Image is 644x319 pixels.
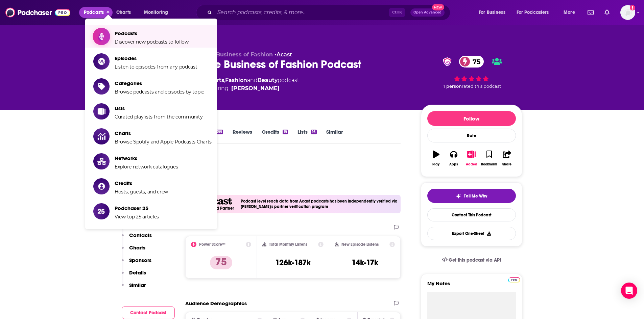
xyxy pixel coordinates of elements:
span: Get this podcast via API [449,257,501,263]
span: Credits [115,180,168,186]
span: The Business of Fashion [204,51,273,58]
span: Tell Me Why [464,193,487,199]
button: Sponsors [122,257,151,269]
span: Logged in as nbaderrubenstein [620,5,635,20]
div: Share [502,162,511,166]
div: An podcast [204,76,299,92]
div: Open Intercom Messenger [621,283,637,299]
button: Charts [122,244,145,257]
span: Monitoring [144,8,168,17]
span: Browse Spotify and Apple Podcasts Charts [115,139,212,145]
button: Contact Podcast [122,307,175,319]
span: featuring [204,84,299,92]
a: Show notifications dropdown [602,7,612,18]
span: 1 person [443,84,462,89]
button: Similar [122,282,146,294]
span: Ctrl K [389,8,405,17]
button: open menu [559,7,583,18]
h2: Audience Demographics [185,300,247,307]
div: Bookmark [481,162,497,166]
span: Charts [116,8,131,17]
p: Sponsors [129,257,151,263]
p: Charts [129,244,145,251]
button: Details [122,269,146,282]
a: Charts [112,7,135,18]
span: Listen to episodes from any podcast [115,64,197,70]
button: open menu [139,7,177,18]
h2: Power Score™ [199,242,225,247]
a: 75 [459,56,484,68]
input: Search podcasts, credits, & more... [215,7,389,18]
img: Podchaser Pro [508,277,520,283]
div: Rate [427,129,516,142]
button: Share [498,146,516,170]
button: Contacts [122,232,152,244]
img: User Profile [620,5,635,20]
div: verified Badge75 1 personrated this podcast [421,51,522,93]
button: Show profile menu [620,5,635,20]
div: Added [466,162,477,166]
span: For Business [479,8,505,17]
span: Lists [115,105,202,111]
p: Details [129,269,146,276]
button: open menu [512,7,559,18]
h4: Podcast level reach data from Acast podcasts has been independently verified via [PERSON_NAME]'s ... [241,199,398,209]
a: Pro website [508,276,520,283]
h3: 14k-17k [352,258,378,268]
div: Search podcasts, credits, & more... [202,5,457,20]
svg: Add a profile image [630,5,635,10]
span: Open Advanced [413,11,442,14]
img: verified Badge [441,57,454,66]
span: New [432,4,444,10]
img: Podchaser - Follow, Share and Rate Podcasts [5,6,70,19]
button: Apps [445,146,462,170]
button: Follow [427,111,516,126]
button: open menu [474,7,514,18]
a: Contact This Podcast [427,208,516,221]
span: • [275,51,292,58]
h2: Total Monthly Listens [269,242,307,247]
p: Contacts [129,232,152,238]
a: Credits19 [262,129,288,144]
span: More [564,8,575,17]
button: Export One-Sheet [427,227,516,240]
p: Similar [129,282,146,288]
a: Reviews [233,129,252,144]
span: Networks [115,155,178,161]
button: Play [427,146,445,170]
a: Show notifications dropdown [585,7,596,18]
h3: 126k-187k [275,258,311,268]
span: For Podcasters [517,8,549,17]
a: Get this podcast via API [436,252,507,268]
button: tell me why sparkleTell Me Why [427,189,516,203]
a: Acast [277,51,292,58]
span: Categories [115,80,204,86]
span: Curated playlists from the community [115,114,202,120]
span: Discover new podcasts to follow [115,39,189,45]
img: tell me why sparkle [456,193,461,199]
div: Play [432,162,439,166]
a: Similar [326,129,343,144]
button: Open AdvancedNew [410,8,445,17]
span: Explore network catalogues [115,164,178,170]
span: Charts [115,130,212,136]
label: My Notes [427,280,516,292]
div: 19 [283,130,288,134]
h2: New Episode Listens [341,242,379,247]
span: rated this podcast [462,84,501,89]
span: Hosts, guests, and crew [115,189,168,195]
a: Lists16 [297,129,316,144]
button: Bookmark [480,146,498,170]
span: Podcasts [84,8,104,17]
span: Episodes [115,55,197,61]
span: and [247,77,258,83]
div: [PERSON_NAME] [231,84,280,92]
p: 75 [210,256,232,269]
span: View top 25 articles [115,214,159,220]
div: Apps [449,162,458,166]
span: Browse podcasts and episodes by topic [115,89,204,95]
a: Beauty [258,77,278,83]
span: 75 [466,56,484,68]
button: Added [462,146,480,170]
